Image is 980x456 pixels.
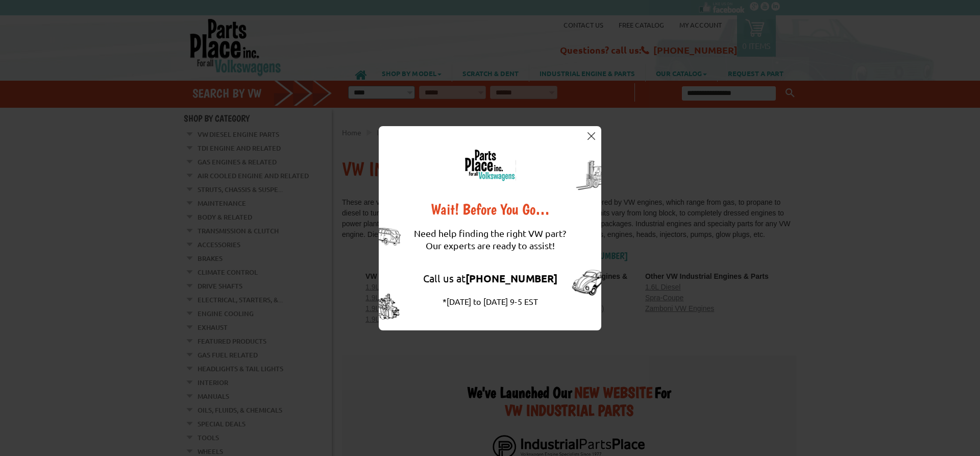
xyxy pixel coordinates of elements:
img: logo [464,149,516,181]
div: Wait! Before You Go… [414,202,566,217]
div: *[DATE] to [DATE] 9-5 EST [414,295,566,307]
img: close [587,132,595,140]
strong: [PHONE_NUMBER] [465,272,557,285]
div: Need help finding the right VW part? Our experts are ready to assist! [414,217,566,262]
a: Call us at[PHONE_NUMBER] [423,272,557,284]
